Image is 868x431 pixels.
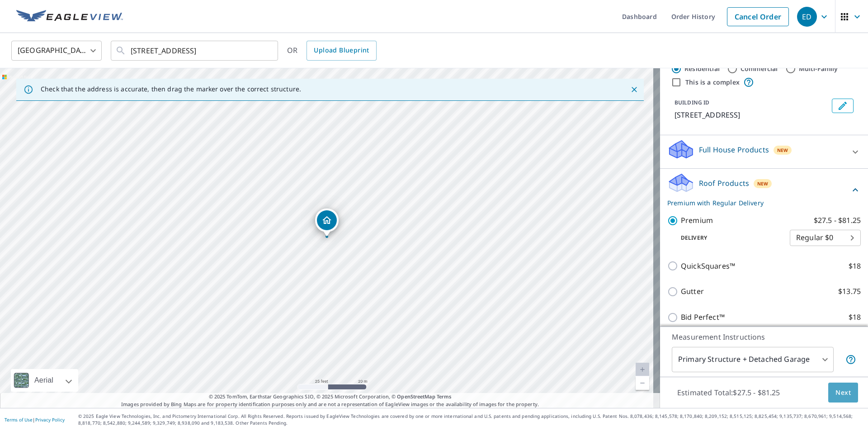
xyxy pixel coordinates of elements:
[78,413,863,426] p: © 2025 Eagle View Technologies, Inc. and Pictometry International Corp. All Rights Reserved. Repo...
[41,85,301,93] p: Check that the address is accurate, then drag the marker over the correct structure.
[685,78,740,87] label: This is a complex
[397,393,435,400] a: OpenStreetMap
[672,332,856,342] p: Measurement Instructions
[11,38,102,63] div: [GEOGRAPHIC_DATA]
[315,208,339,237] div: Dropped pin, building 1, Residential property, 8380 Germone Rd Sebastopol, CA 95472
[838,286,861,297] p: $13.75
[681,312,725,323] p: Bid Perfect™
[699,144,769,155] p: Full House Products
[681,260,735,272] p: QuickSquares™
[667,172,861,208] div: Roof ProductsNewPremium with Regular Delivery
[828,383,858,403] button: Next
[32,369,56,392] div: Aerial
[16,10,123,24] img: EV Logo
[5,417,65,422] p: |
[681,215,713,226] p: Premium
[35,417,65,423] a: Privacy Policy
[672,347,834,372] div: Primary Structure + Detached Garage
[667,198,850,208] p: Premium with Regular Delivery
[797,7,817,27] div: ED
[727,7,789,26] a: Cancel Order
[636,363,649,376] a: Current Level 20, Zoom In Disabled
[11,369,78,392] div: Aerial
[849,260,861,272] p: $18
[670,383,788,403] p: Estimated Total: $27.5 - $81.25
[667,139,861,165] div: Full House ProductsNew
[307,41,376,61] a: Upload Blueprint
[675,109,828,120] p: [STREET_ADDRESS]
[849,312,861,323] p: $18
[741,64,778,73] label: Commercial
[628,84,640,95] button: Close
[799,64,838,73] label: Multi-Family
[835,387,851,398] span: Next
[777,147,788,154] span: New
[314,45,369,56] span: Upload Blueprint
[845,354,856,365] span: Your report will include the primary structure and a detached garage if one exists.
[681,286,704,297] p: Gutter
[832,99,854,113] button: Edit building 1
[636,376,649,390] a: Current Level 20, Zoom Out
[287,41,377,61] div: OR
[684,64,720,73] label: Residential
[675,99,709,106] p: BUILDING ID
[5,417,33,423] a: Terms of Use
[209,393,452,401] span: © 2025 TomTom, Earthstar Geographics SIO, © 2025 Microsoft Corporation, ©
[790,225,861,251] div: Regular $0
[699,178,749,189] p: Roof Products
[757,180,769,187] span: New
[437,393,452,400] a: Terms
[667,234,790,242] p: Delivery
[814,215,861,226] p: $27.5 - $81.25
[131,38,259,63] input: Search by address or latitude-longitude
